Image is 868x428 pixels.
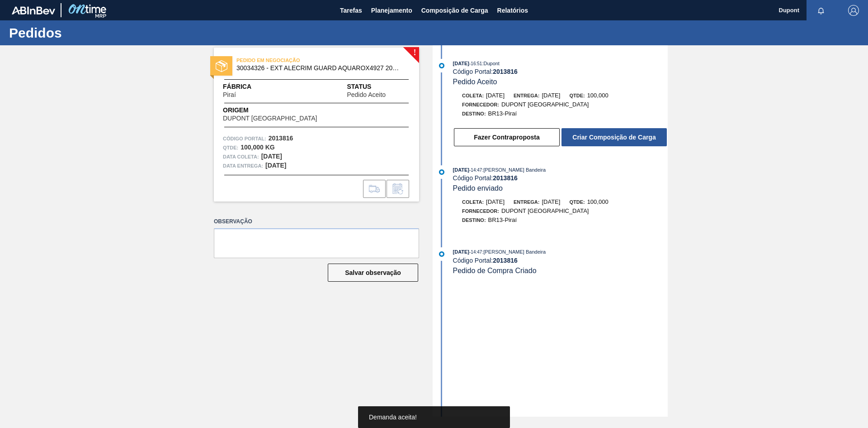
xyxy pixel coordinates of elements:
span: DUPONT [GEOGRAPHIC_DATA] [223,115,317,122]
span: : [PERSON_NAME] Bandeira [482,249,546,255]
span: Demanda aceita! [369,414,417,421]
button: Notificações [807,4,835,17]
div: Código Portal: [453,257,668,264]
span: Planejamento [371,5,412,16]
img: atual [439,169,444,175]
img: Logout [848,5,859,16]
img: atual [439,251,444,257]
span: Entrega: [514,199,539,205]
img: TNhmsLtSVTkK8tSr43FrP2fwEKptu5GPRR3wAAAABJRU5ErkJggg== [12,6,55,14]
span: Pedido de Compra Criado [453,267,537,274]
span: Qtde: [569,93,585,98]
span: [DATE] [486,198,505,205]
strong: [DATE] [265,162,286,169]
span: Origem [223,106,343,115]
span: 100,000 [587,92,609,99]
img: status [216,60,227,72]
div: Código Portal: [453,174,668,182]
span: BR13-Piraí [488,110,517,117]
span: [DATE] [453,167,469,173]
span: Status [347,82,410,91]
button: Fazer Contraproposta [454,128,560,146]
span: Código Portal: [223,134,266,143]
span: Coleta: [462,93,484,98]
strong: 2013816 [269,135,293,142]
div: Código Portal: [453,68,668,75]
span: DUPONT [GEOGRAPHIC_DATA] [501,207,589,214]
span: 30034326 - EXT ALECRIM GUARD AQUAROX4927 20KG [236,65,401,72]
strong: 2013816 [493,68,518,75]
span: Relatórios [497,5,528,16]
span: [DATE] [542,92,560,99]
span: [DATE] [453,61,469,66]
div: Ir para Composição de Carga [363,180,386,198]
span: - 14:47 [469,250,482,255]
span: Destino: [462,111,486,116]
span: Tarefas [340,5,362,16]
span: Pedido Aceito [453,78,497,86]
span: [DATE] [453,249,469,255]
span: Destino: [462,217,486,223]
img: atual [439,63,444,68]
span: [DATE] [542,198,560,205]
span: Piraí [223,91,236,98]
span: Fornecedor: [462,102,499,107]
span: Coleta: [462,199,484,205]
span: PEDIDO EM NEGOCIAÇÃO [236,56,363,65]
strong: 100,000 KG [241,144,275,151]
button: Criar Composição de Carga [561,128,667,146]
span: Entrega: [514,93,539,98]
span: Fornecedor: [462,208,499,214]
span: : [PERSON_NAME] Bandeira [482,167,546,173]
div: Informar alteração no pedido [387,180,409,198]
span: Composição de Carga [421,5,488,16]
span: Data entrega: [223,161,263,170]
span: - 14:47 [469,168,482,173]
strong: 2013816 [493,257,518,264]
button: Salvar observação [328,264,418,282]
span: Pedido Aceito [347,91,386,98]
span: - 16:51 [469,61,482,66]
span: 100,000 [587,198,609,205]
span: BR13-Piraí [488,216,517,223]
span: Qtde: [569,199,585,205]
strong: [DATE] [261,153,282,160]
h1: Pedidos [9,28,170,38]
span: [DATE] [486,92,505,99]
span: Qtde : [223,143,238,152]
span: Fábrica [223,82,264,91]
label: Observação [214,215,419,228]
span: Pedido enviado [453,184,503,192]
span: : Dupont [482,61,500,66]
span: Data coleta: [223,152,259,161]
strong: 2013816 [493,174,518,182]
span: DUPONT [GEOGRAPHIC_DATA] [501,101,589,108]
